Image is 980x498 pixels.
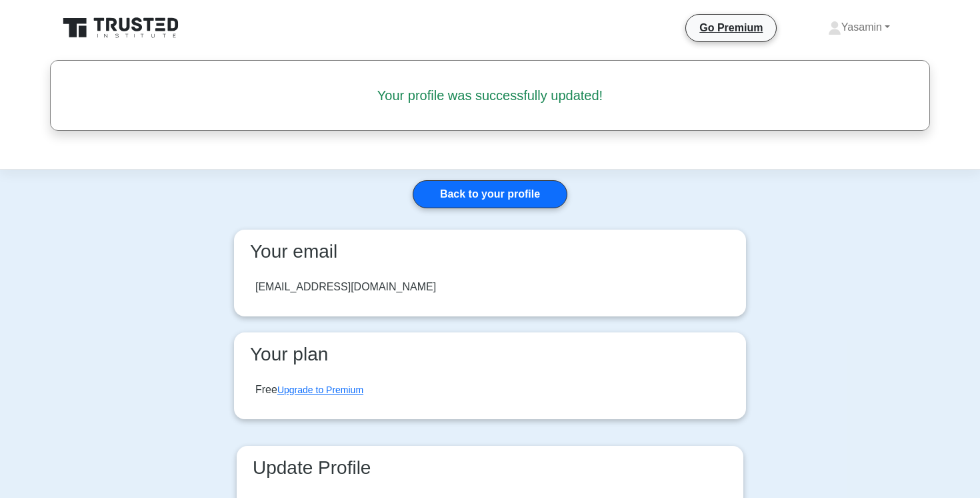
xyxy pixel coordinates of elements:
a: Go Premium [691,19,771,36]
div: [EMAIL_ADDRESS][DOMAIN_NAME] [255,279,436,295]
h3: Your email [245,240,735,263]
a: Back to your profile [413,180,567,208]
a: Upgrade to Premium [277,385,363,395]
h3: Your plan [245,343,735,366]
div: Free [255,382,363,398]
h3: Update Profile [247,457,733,479]
a: Yasamin [796,14,922,41]
h5: Your profile was successfully updated! [80,87,900,103]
